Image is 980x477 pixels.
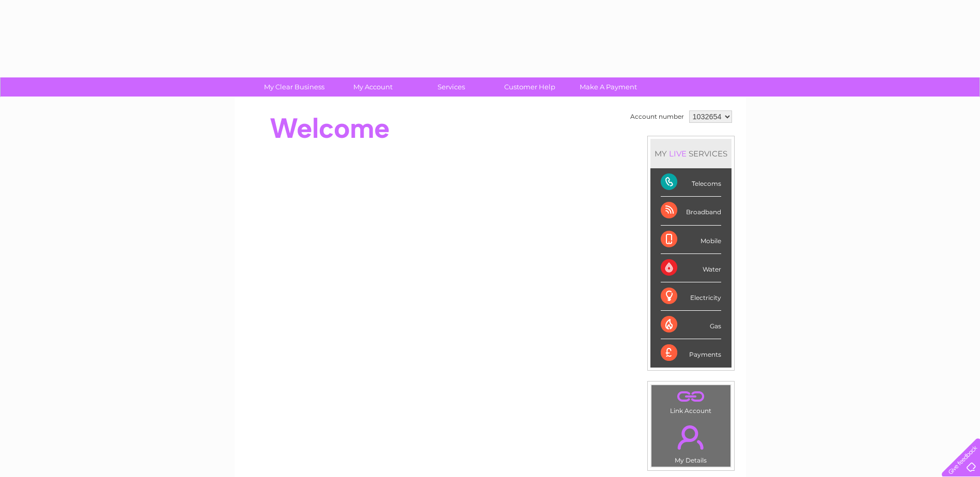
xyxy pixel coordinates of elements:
[487,77,572,97] a: Customer Help
[650,139,732,168] div: MY SERVICES
[651,417,731,467] td: My Details
[661,282,721,311] div: Electricity
[651,385,731,417] td: Link Account
[661,254,721,282] div: Water
[654,419,728,455] a: .
[654,388,728,406] a: .
[661,311,721,339] div: Gas
[628,108,687,125] td: Account number
[661,168,721,197] div: Telecoms
[661,339,721,367] div: Payments
[409,77,494,97] a: Services
[661,197,721,225] div: Broadband
[330,77,415,97] a: My Account
[661,226,721,254] div: Mobile
[252,77,337,97] a: My Clear Business
[667,149,689,158] div: LIVE
[566,77,651,97] a: Make A Payment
